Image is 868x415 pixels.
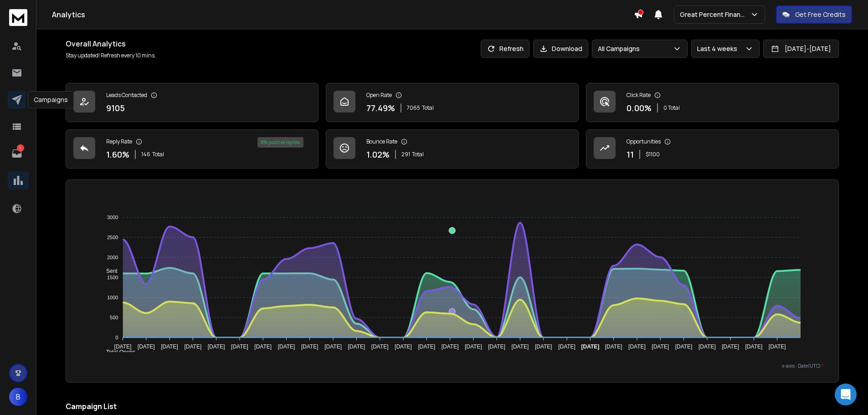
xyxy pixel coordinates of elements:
p: 0.00 % [627,102,652,114]
tspan: 1500 [107,275,118,280]
a: Leads Contacted9105 [66,83,318,122]
div: 8 % positive replies [257,137,303,148]
tspan: [DATE] [745,343,763,350]
button: B [9,388,27,406]
tspan: [DATE] [114,343,131,350]
tspan: [DATE] [184,343,201,350]
tspan: [DATE] [348,343,365,350]
p: Stay updated! Refresh every 10 mins. [66,52,156,59]
p: 9105 [106,102,125,114]
tspan: [DATE] [512,343,529,350]
button: Refresh [481,40,529,58]
tspan: [DATE] [769,343,786,350]
tspan: [DATE] [371,343,389,350]
tspan: [DATE] [138,343,155,350]
a: Click Rate0.00%0 Total [586,83,839,122]
tspan: [DATE] [161,343,178,350]
div: Open Intercom Messenger [835,384,857,405]
p: Click Rate [627,92,651,99]
p: $ 1100 [646,151,660,158]
tspan: [DATE] [535,343,552,350]
tspan: [DATE] [208,343,225,350]
tspan: [DATE] [465,343,482,350]
p: Get Free Credits [795,10,846,19]
tspan: [DATE] [652,343,669,350]
tspan: [DATE] [488,343,505,350]
p: Reply Rate [106,138,132,145]
tspan: 1000 [107,295,118,300]
p: Open Rate [366,92,392,99]
tspan: [DATE] [722,343,739,350]
p: 77.49 % [366,102,395,114]
h2: Campaign List [66,401,839,412]
p: 0 Total [663,104,680,112]
a: Opportunities11$1100 [586,129,839,169]
p: Leads Contacted [106,92,147,99]
tspan: 0 [115,335,118,340]
span: Sent [99,268,118,274]
tspan: [DATE] [581,343,600,350]
a: 1 [8,144,26,163]
p: Last 4 weeks [697,44,741,53]
h1: Overall Analytics [66,38,156,49]
tspan: [DATE] [418,343,435,350]
tspan: [DATE] [442,343,459,350]
tspan: [DATE] [254,343,272,350]
tspan: 3000 [107,215,118,220]
tspan: 2500 [107,235,118,240]
tspan: [DATE] [395,343,412,350]
span: Total [422,104,434,112]
tspan: [DATE] [301,343,318,350]
p: x-axis : Date(UTC) [81,363,824,369]
tspan: 500 [110,315,118,320]
button: Download [533,40,588,58]
span: 146 [141,151,150,158]
p: Refresh [499,44,524,53]
a: Bounce Rate1.02%291Total [326,129,579,169]
div: Campaigns [28,91,74,108]
tspan: [DATE] [675,343,693,350]
button: Get Free Credits [776,5,852,24]
span: Total Opens [99,349,135,355]
p: 1.60 % [106,148,129,161]
span: Total [152,151,164,158]
span: 7065 [407,104,420,112]
tspan: [DATE] [605,343,622,350]
p: Bounce Rate [366,138,397,145]
a: Reply Rate1.60%146Total8% positive replies [66,129,318,169]
tspan: [DATE] [558,343,575,350]
span: Total [412,151,424,158]
span: 291 [401,151,410,158]
p: Opportunities [627,138,661,145]
tspan: [DATE] [699,343,716,350]
tspan: [DATE] [324,343,342,350]
tspan: [DATE] [278,343,295,350]
p: 1.02 % [366,148,390,161]
a: Open Rate77.49%7065Total [326,83,579,122]
p: Great Percent Finance [680,10,750,19]
p: Download [552,44,582,53]
tspan: [DATE] [231,343,248,350]
p: 11 [627,148,634,161]
tspan: 2000 [107,255,118,260]
img: logo [9,9,27,26]
p: 1 [17,144,24,152]
p: All Campaigns [598,44,643,53]
button: [DATE]-[DATE] [763,40,839,58]
h1: Analytics [52,9,634,20]
tspan: [DATE] [628,343,646,350]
